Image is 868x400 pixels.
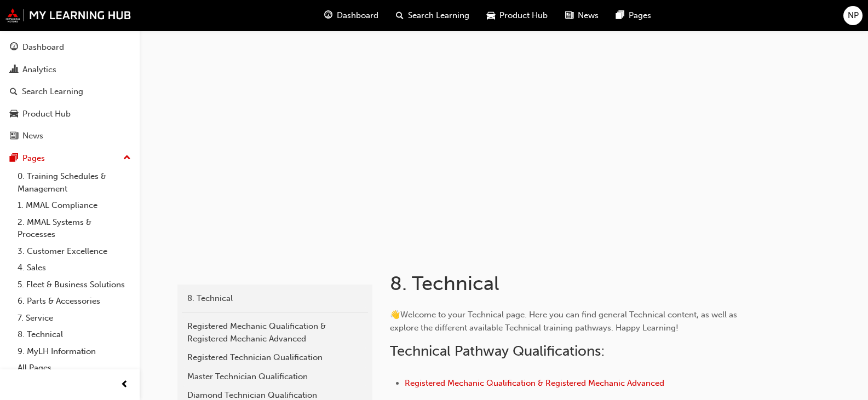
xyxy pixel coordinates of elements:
span: Welcome to your Technical page. Here you can find general Technical content, as well as explore t... [390,310,739,333]
span: Search Learning [408,9,469,22]
div: Master Technician Qualification [187,370,363,383]
h1: 8. Technical [390,271,749,295]
span: NP [848,9,859,22]
a: News [4,126,135,146]
span: Product Hub [499,9,548,22]
a: 9. MyLH Information [13,343,135,360]
div: Search Learning [22,85,83,98]
span: guage-icon [324,9,332,22]
a: Registered Mechanic Qualification & Registered Mechanic Advanced [182,317,368,348]
span: search-icon [10,87,18,97]
div: Analytics [22,63,56,76]
span: car-icon [487,9,495,22]
a: 7. Service [13,310,135,327]
a: Registered Mechanic Qualification & Registered Mechanic Advanced [405,378,664,388]
a: Registered Technician Qualification [182,348,368,367]
a: 5. Fleet & Business Solutions [13,276,135,293]
span: car-icon [10,109,18,119]
a: Analytics [4,60,135,80]
a: search-iconSearch Learning [387,4,478,27]
span: Dashboard [337,9,378,22]
span: pages-icon [10,154,18,164]
span: guage-icon [10,43,18,53]
a: pages-iconPages [607,4,660,27]
a: Product Hub [4,104,135,124]
a: 8. Technical [182,289,368,308]
a: car-iconProduct Hub [478,4,556,27]
a: news-iconNews [556,4,607,27]
button: Pages [4,148,135,169]
span: Technical Pathway Qualifications: [390,343,605,360]
button: NP [843,6,863,25]
a: Search Learning [4,82,135,102]
span: search-icon [396,9,404,22]
div: Product Hub [22,108,71,120]
span: pages-icon [616,9,624,22]
a: guage-iconDashboard [315,4,387,27]
span: up-icon [123,151,131,165]
a: 2. MMAL Systems & Processes [13,214,135,243]
span: 👋 [390,310,400,320]
span: news-icon [565,9,573,22]
span: Pages [629,9,651,22]
a: 0. Training Schedules & Management [13,168,135,197]
a: 4. Sales [13,259,135,276]
div: Registered Technician Qualification [187,351,363,364]
span: news-icon [10,131,18,141]
button: DashboardAnalyticsSearch LearningProduct HubNews [4,35,135,148]
div: Dashboard [22,41,64,54]
a: All Pages [13,360,135,376]
span: News [578,9,599,22]
img: mmal [5,8,131,22]
a: 1. MMAL Compliance [13,197,135,214]
div: Pages [22,152,45,165]
div: Registered Mechanic Qualification & Registered Mechanic Advanced [187,320,363,345]
div: 8. Technical [187,292,363,305]
a: Master Technician Qualification [182,367,368,386]
a: 8. Technical [13,326,135,343]
a: 3. Customer Excellence [13,243,135,260]
span: chart-icon [10,65,18,75]
span: prev-icon [120,378,129,392]
a: Dashboard [4,37,135,57]
div: News [22,130,43,142]
a: 6. Parts & Accessories [13,293,135,310]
